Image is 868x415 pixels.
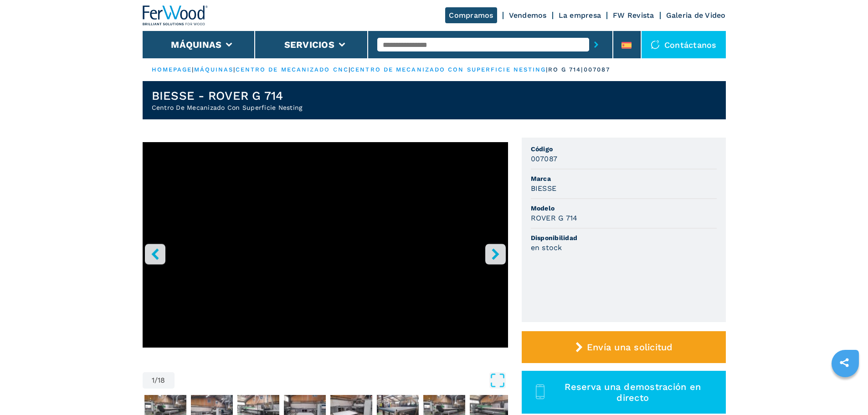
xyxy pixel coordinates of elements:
[233,66,235,73] span: |
[531,154,558,164] h3: 007087
[559,11,601,20] a: La empresa
[584,66,611,74] p: 007087
[152,66,192,73] a: HOMEPAGE
[833,351,856,374] a: sharethis
[177,372,506,389] button: Open Fullscreen
[485,244,506,264] button: right-button
[171,39,221,50] button: Máquinas
[613,11,654,20] a: FW Revista
[445,7,497,23] a: Compramos
[158,377,165,384] span: 18
[284,39,334,50] button: Servicios
[152,103,303,112] h2: Centro De Mecanizado Con Superficie Nesting
[194,66,234,73] a: máquinas
[349,66,350,73] span: |
[145,244,165,264] button: left-button
[522,331,726,363] button: Envía una solicitud
[829,374,861,408] iframe: Chat
[550,381,715,403] span: Reserva una demostración en directo
[651,40,660,49] img: Contáctanos
[531,174,717,183] span: Marca
[666,11,726,20] a: Galeria de Video
[531,233,717,242] span: Disponibilidad
[587,342,673,353] span: Envía una solicitud
[192,66,194,73] span: |
[522,371,726,414] button: Reserva una demostración en directo
[143,142,508,363] div: Go to Slide 1
[531,183,557,194] h3: BIESSE
[531,213,578,223] h3: ROVER G 714
[236,66,349,73] a: centro de mecanizado cnc
[143,5,208,26] img: Ferwood
[143,142,508,348] iframe: YouTube video player
[154,377,158,384] span: /
[509,11,547,20] a: Vendemos
[152,88,303,103] h1: BIESSE - ROVER G 714
[589,34,603,55] button: submit-button
[546,66,548,73] span: |
[531,242,562,253] h3: en stock
[350,66,546,73] a: centro de mecanizado con superficie nesting
[531,204,717,213] span: Modelo
[152,377,154,384] span: 1
[531,144,717,154] span: Código
[548,66,584,74] p: ro g 714 |
[642,31,726,58] div: Contáctanos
